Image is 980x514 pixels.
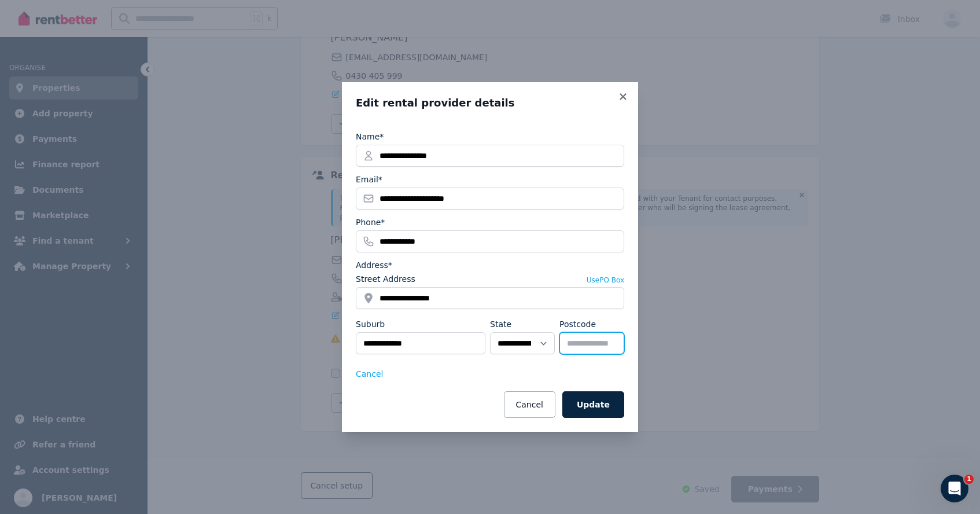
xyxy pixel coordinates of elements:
button: Cancel [504,391,555,418]
label: State [490,318,511,330]
label: Street Address [356,273,415,285]
iframe: Intercom live chat [941,475,968,502]
span: 1 [964,475,974,484]
h3: Edit rental provider details [356,96,624,110]
label: Phone* [356,216,385,228]
label: Postcode [559,318,596,330]
label: Name* [356,131,384,142]
label: Suburb [356,318,385,330]
label: Address* [356,259,392,271]
label: Email* [356,174,382,185]
button: Cancel [356,368,383,380]
button: Update [562,391,624,418]
button: UsePO Box [587,276,624,285]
